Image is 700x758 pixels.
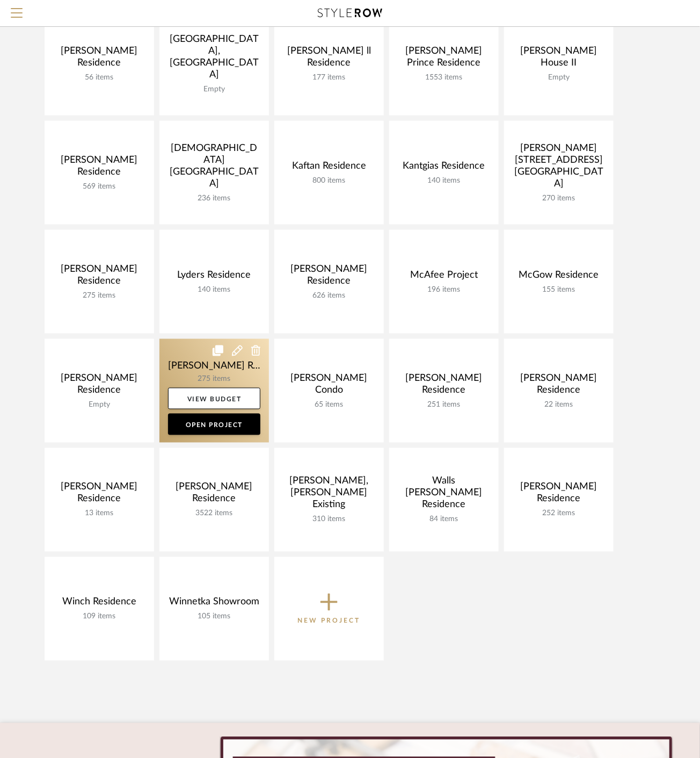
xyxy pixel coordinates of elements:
div: Kaftan Residence [283,160,375,176]
div: 13 items [53,509,145,518]
div: 310 items [283,515,375,524]
div: 800 items [283,176,375,185]
div: 3522 items [168,509,260,518]
div: Empty [513,73,605,82]
div: 22 items [513,400,605,409]
button: New Project [274,557,384,661]
div: 270 items [513,194,605,203]
p: New Project [298,616,361,626]
div: McAfee Project [398,269,490,285]
div: 569 items [53,182,145,191]
div: Kantgias Residence [398,160,490,176]
div: 1553 items [398,73,490,82]
div: McGow Residence [513,269,605,285]
div: 177 items [283,73,375,82]
div: Winch Residence [53,596,145,612]
div: 84 items [398,515,490,524]
div: [PERSON_NAME] Residence [513,481,605,509]
div: 236 items [168,194,260,203]
div: 275 items [53,291,145,300]
div: [PERSON_NAME] Residence [398,372,490,400]
a: View Budget [168,388,260,409]
a: Open Project [168,414,260,435]
div: [PERSON_NAME] House II [513,45,605,73]
div: 252 items [513,509,605,518]
div: [PERSON_NAME] Residence [168,481,260,509]
div: 196 items [398,285,490,294]
div: [PERSON_NAME] Condo [283,372,375,400]
div: [PERSON_NAME] ll Residence [283,45,375,73]
div: [PERSON_NAME] [STREET_ADDRESS][GEOGRAPHIC_DATA] [513,142,605,194]
div: [PERSON_NAME] Residence [53,481,145,509]
div: [PERSON_NAME] Residence [53,154,145,182]
div: [PERSON_NAME] Prince Residence [398,45,490,73]
div: 140 items [168,285,260,294]
div: [GEOGRAPHIC_DATA], [GEOGRAPHIC_DATA] [168,33,260,85]
div: Walls [PERSON_NAME] Residence [398,475,490,515]
div: 105 items [168,612,260,622]
div: Empty [53,400,145,409]
div: Lyders Residence [168,269,260,285]
div: 56 items [53,73,145,82]
div: Empty [168,85,260,94]
div: [PERSON_NAME], [PERSON_NAME] Existing [283,475,375,515]
div: [PERSON_NAME] Residence [53,45,145,73]
div: [PERSON_NAME] Residence [53,372,145,400]
div: 65 items [283,400,375,409]
div: 140 items [398,176,490,185]
div: Winnetka Showroom [168,596,260,612]
div: [DEMOGRAPHIC_DATA] [GEOGRAPHIC_DATA] [168,142,260,194]
div: 109 items [53,612,145,622]
div: 155 items [513,285,605,294]
div: 626 items [283,291,375,300]
div: 251 items [398,400,490,409]
div: [PERSON_NAME] Residence [513,372,605,400]
div: [PERSON_NAME] Residence [283,263,375,291]
div: [PERSON_NAME] Residence [53,263,145,291]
